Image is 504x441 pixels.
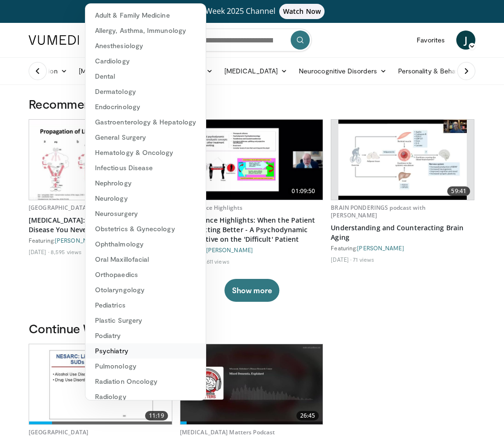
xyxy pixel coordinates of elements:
a: Infectious Disease [85,160,206,175]
li: 5,611 views [202,257,230,265]
a: Podiatry [85,328,206,343]
a: 01:09:50 [180,120,323,200]
a: Cardiology [85,53,206,69]
a: 35:23 [29,120,172,200]
a: Radiation Oncology [85,374,206,389]
img: 4362ec9e-0993-4580-bfd4-8e18d57e1d49.620x360_q85_upscale.jpg [180,120,323,200]
a: [PERSON_NAME] [206,246,253,253]
a: BRAIN PONDERINGS podcast with [PERSON_NAME] [331,204,425,219]
a: Understanding and Counteracting Brain Aging [331,223,474,242]
a: Favorites [411,31,451,50]
a: Adult & Family Medicine [85,8,206,23]
li: 8,595 views [51,248,82,256]
a: Dental [85,69,206,84]
img: 906b48eb-8cd8-4fe5-a0ee-0d5d05081499.620x360_q85_upscale.jpg [180,344,323,424]
a: Oral Maxillofacial [85,252,206,267]
a: Allergy, Asthma, Immunology [85,23,206,38]
span: 11:19 [145,411,168,420]
a: [MEDICAL_DATA] [73,62,147,81]
span: 01:09:50 [288,186,319,196]
h3: Continue Watching [29,321,475,336]
a: 11:19 [29,344,172,424]
input: Search topics, interventions [192,29,312,51]
a: Otolaryngology [85,282,206,297]
a: [PERSON_NAME] [357,245,404,251]
a: Gastroenterology & Hepatology [85,114,206,130]
img: 8ed31553-b973-407d-8fed-c828679cd24f.620x360_q85_upscale.jpg [29,344,171,424]
div: Specialties [85,3,206,400]
li: [DATE] [331,256,351,263]
a: 26:45 [180,344,323,424]
a: 59:41 [331,120,474,200]
h3: Recommended for You [29,96,475,112]
a: Pediatrics [85,297,206,313]
a: [MEDICAL_DATA] [219,62,293,81]
a: [MEDICAL_DATA] Matters Podcast [180,428,275,436]
a: [MEDICAL_DATA]: The Most Common Disease You Never Heard Of [29,215,172,235]
a: Endocrinology [85,99,206,114]
a: Neurocognitive Disorders [293,62,392,81]
img: 45f5f8ca-7827-4f87-a5a6-5eea0093adca.620x360_q85_upscale.jpg [29,120,171,200]
img: VuMedi Logo [29,35,79,45]
img: 6327bfcf-7823-4aae-80ea-96aadfef666b.620x360_q85_upscale.jpg [338,120,467,200]
a: Radiology [85,389,206,404]
a: Conference Highlights: When the Patient Isn't Getting Better - A Psychodynamic Perspective on the... [180,215,324,244]
div: Featuring: [331,244,474,252]
a: Neurology [85,191,206,206]
a: Orthopaedics [85,267,206,282]
a: Psychiatry [85,343,206,359]
a: Plastic Surgery [85,313,206,328]
a: Dermatology [85,84,206,99]
button: Show more [224,279,279,302]
a: Obstetrics & Gynecology [85,221,206,236]
a: Neurosurgery [85,206,206,221]
a: Nephrology [85,175,206,191]
a: Anesthesiology [85,38,206,53]
div: Featuring: [180,246,324,254]
div: Featuring: [29,236,172,244]
span: 26:45 [296,411,319,420]
li: [DATE] [29,248,49,256]
a: [PERSON_NAME] [55,237,102,244]
a: Pulmonology [85,359,206,374]
a: Hematology & Oncology [85,145,206,160]
a: Ophthalmology [85,236,206,252]
span: Watch Now [279,4,325,19]
a: Vumedi Week 2025 ChannelWatch Now [23,4,481,19]
span: 59:41 [447,186,470,196]
a: J [456,31,475,50]
a: General Surgery [85,130,206,145]
a: [GEOGRAPHIC_DATA] [29,204,88,212]
a: [GEOGRAPHIC_DATA] [29,428,88,436]
li: 71 views [353,256,374,263]
a: Conference Highlights [180,204,243,212]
